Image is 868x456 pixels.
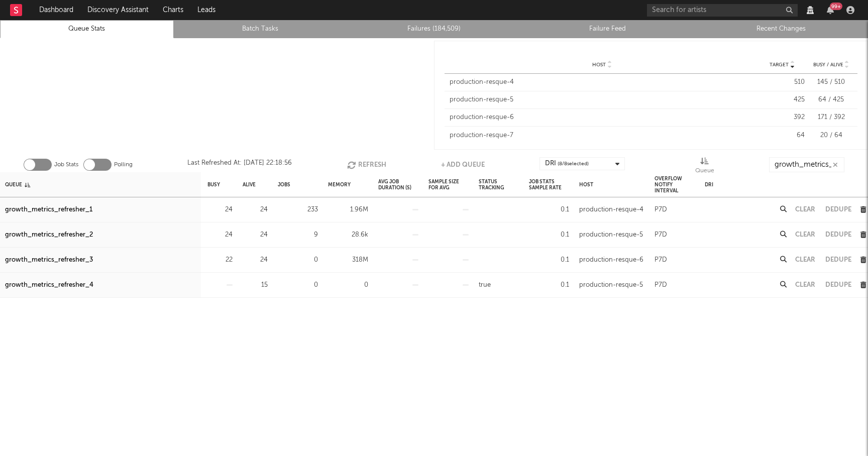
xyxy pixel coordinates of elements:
[655,204,667,216] div: P7D
[795,232,815,238] button: Clear
[579,229,643,241] div: production-resque-5
[207,254,233,266] div: 22
[207,204,233,216] div: 24
[700,23,862,35] a: Recent Changes
[759,77,805,87] div: 510
[479,174,519,195] div: Status Tracking
[769,157,844,172] input: Search...
[795,282,815,288] button: Clear
[6,23,168,35] a: Queue Stats
[545,158,589,170] div: DRI
[759,112,805,123] div: 392
[328,204,368,216] div: 1.96M
[810,131,852,141] div: 20 / 64
[579,254,643,266] div: production-resque-6
[450,112,754,123] div: production-resque-6
[655,254,667,266] div: P7D
[450,95,754,105] div: production-resque-5
[450,77,754,87] div: production-resque-4
[655,279,667,291] div: P7D
[695,157,714,176] div: Queue
[328,254,368,266] div: 318M
[5,279,93,291] a: growth_metrics_refresher_4
[529,279,569,291] div: 0.1
[479,279,491,291] div: true
[353,23,515,35] a: Failures (184,509)
[558,158,589,170] span: ( 8 / 8 selected)
[579,174,593,195] div: Host
[526,23,689,35] a: Failure Feed
[825,282,851,288] button: Dedupe
[179,23,342,35] a: Batch Tasks
[579,279,643,291] div: production-resque-5
[825,257,851,263] button: Dedupe
[529,174,569,195] div: Job Stats Sample Rate
[579,204,643,216] div: production-resque-4
[647,4,798,17] input: Search for artists
[759,131,805,141] div: 64
[243,204,268,216] div: 24
[529,254,569,266] div: 0.1
[243,174,256,195] div: Alive
[810,112,852,123] div: 171 / 392
[450,131,754,141] div: production-resque-7
[813,62,843,68] span: Busy / Alive
[278,204,318,216] div: 233
[5,254,93,266] a: growth_metrics_refresher_3
[243,229,268,241] div: 24
[54,159,78,171] label: Job Stats
[825,206,851,213] button: Dedupe
[428,174,469,195] div: Sample Size For Avg
[795,257,815,263] button: Clear
[243,254,268,266] div: 24
[810,77,852,87] div: 145 / 510
[243,279,268,291] div: 15
[759,95,805,105] div: 425
[278,279,318,291] div: 0
[5,204,92,216] a: growth_metrics_refresher_1
[655,174,695,195] div: Overflow Notify Interval
[529,204,569,216] div: 0.1
[441,157,485,172] button: + Add Queue
[278,254,318,266] div: 0
[5,174,30,195] div: Queue
[328,279,368,291] div: 0
[695,165,714,177] div: Queue
[187,157,292,172] div: Last Refreshed At: [DATE] 22:18:56
[810,95,852,105] div: 64 / 425
[655,229,667,241] div: P7D
[114,159,133,171] label: Polling
[5,229,93,241] a: growth_metrics_refresher_2
[705,174,713,195] div: DRI
[825,232,851,238] button: Dedupe
[529,229,569,241] div: 0.1
[795,206,815,213] button: Clear
[278,174,290,195] div: Jobs
[592,62,606,68] span: Host
[827,6,834,14] button: 99+
[328,229,368,241] div: 28.6k
[347,157,386,172] button: Refresh
[830,3,842,10] div: 99 +
[207,174,220,195] div: Busy
[278,229,318,241] div: 9
[207,229,233,241] div: 24
[770,62,789,68] span: Target
[378,174,418,195] div: Avg Job Duration (s)
[328,174,351,195] div: Memory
